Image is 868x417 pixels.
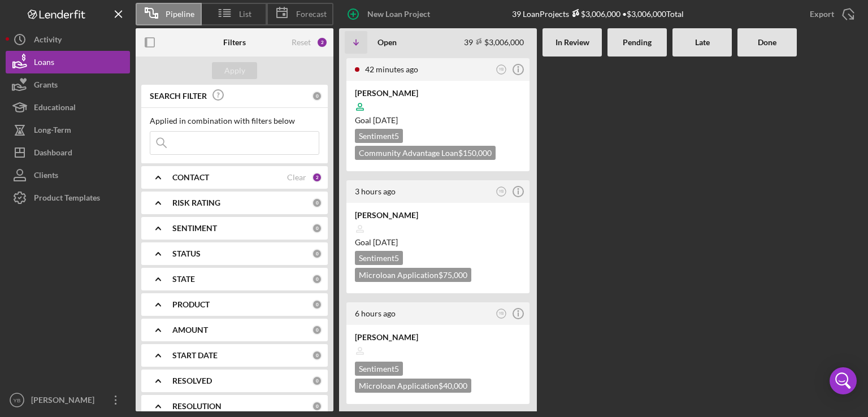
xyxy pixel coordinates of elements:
[34,186,100,212] div: Product Templates
[499,189,504,193] text: YB
[223,38,246,47] b: Filters
[312,198,322,208] div: 0
[830,367,857,394] div: Open Intercom Messenger
[355,379,471,393] div: Microloan Application $40,000
[345,57,531,173] a: 42 minutes agoYB[PERSON_NAME]Goal [DATE]Sentiment5Community Advantage Loan$150,000
[6,186,130,209] button: Product Templates
[6,73,130,96] button: Grants
[464,37,524,47] div: 39 $3,006,000
[569,9,620,19] div: $3,006,000
[34,28,62,54] div: Activity
[172,300,210,309] b: PRODUCT
[499,311,504,315] text: YB
[172,275,195,284] b: STATE
[355,362,403,376] div: Sentiment 5
[373,115,398,125] time: 10/03/2025
[312,172,322,183] div: 2
[499,67,504,71] text: YB
[150,116,319,125] div: Applied in combination with filters below
[172,224,217,233] b: SENTIMENT
[14,397,21,403] text: YB
[239,10,251,19] span: List
[355,332,521,343] div: [PERSON_NAME]
[512,9,684,19] div: 39 Loan Projects • $3,006,000 Total
[312,223,322,233] div: 0
[312,401,322,411] div: 0
[345,301,531,406] a: 6 hours agoYB[PERSON_NAME]Sentiment5Microloan Application$40,000
[6,164,130,186] button: Clients
[287,173,306,182] div: Clear
[312,325,322,335] div: 0
[6,51,130,73] button: Loans
[34,73,58,99] div: Grants
[6,389,130,411] button: YB[PERSON_NAME]
[758,38,776,47] b: Done
[34,51,54,76] div: Loans
[312,350,322,360] div: 0
[355,237,398,247] span: Goal
[355,210,521,221] div: [PERSON_NAME]
[316,37,328,48] div: 2
[377,38,397,47] b: Open
[34,164,58,189] div: Clients
[6,28,130,51] button: Activity
[355,129,403,143] div: Sentiment 5
[355,251,403,265] div: Sentiment 5
[34,141,72,167] div: Dashboard
[355,88,521,99] div: [PERSON_NAME]
[172,376,212,385] b: RESOLVED
[365,64,418,74] time: 2025-08-19 19:31
[695,38,710,47] b: Late
[172,198,220,207] b: RISK RATING
[6,141,130,164] button: Dashboard
[172,325,208,335] b: AMOUNT
[312,249,322,259] div: 0
[345,179,531,295] a: 3 hours agoYB[PERSON_NAME]Goal [DATE]Sentiment5Microloan Application$75,000
[367,3,430,25] div: New Loan Project
[355,186,396,196] time: 2025-08-19 17:24
[296,10,327,19] span: Forecast
[34,119,71,144] div: Long-Term
[355,146,496,160] div: Community Advantage Loan $150,000
[34,96,76,121] div: Educational
[555,38,589,47] b: In Review
[355,268,471,282] div: Microloan Application $75,000
[355,309,396,318] time: 2025-08-19 14:36
[494,306,509,322] button: YB
[150,92,207,101] b: SEARCH FILTER
[172,249,201,258] b: STATUS
[312,91,322,101] div: 0
[623,38,652,47] b: Pending
[172,402,222,411] b: RESOLUTION
[494,62,509,77] button: YB
[373,237,398,247] time: 10/18/2025
[166,10,194,19] span: Pipeline
[355,115,398,125] span: Goal
[212,62,257,79] button: Apply
[28,389,102,414] div: [PERSON_NAME]
[798,3,862,25] button: Export
[312,274,322,284] div: 0
[312,376,322,386] div: 0
[6,119,130,141] button: Long-Term
[292,38,311,47] div: Reset
[6,96,130,119] button: Educational
[172,173,209,182] b: CONTACT
[172,351,218,360] b: START DATE
[339,3,441,25] button: New Loan Project
[224,62,245,79] div: Apply
[810,3,834,25] div: Export
[494,184,509,199] button: YB
[312,299,322,310] div: 0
